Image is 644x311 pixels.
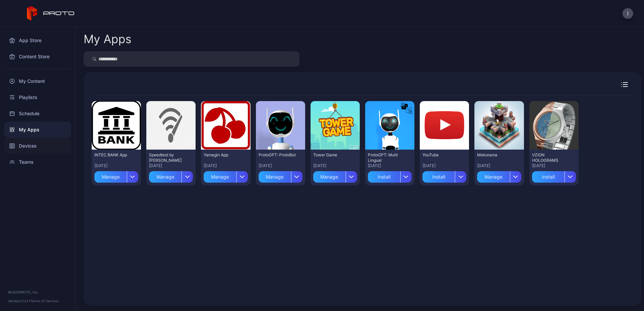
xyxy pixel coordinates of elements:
div: YouTube [422,152,460,158]
div: ProtoGPT: Multi Lingual [368,152,405,163]
div: [DATE] [94,163,138,168]
button: Manage [259,168,302,183]
div: [DATE] [532,163,576,168]
a: Content Store [4,49,71,65]
a: My Content [4,73,71,89]
a: App Store [4,32,71,49]
a: Terms Of Service [30,299,58,303]
div: Speedtest by Ookla [149,152,186,163]
div: VZION HOLOGRAMS [532,152,569,163]
div: Install [422,171,455,183]
div: [DATE] [368,163,412,168]
div: Install [368,171,400,183]
div: ProtoGPT: ProtoBot [259,152,296,158]
div: [DATE] [477,163,521,168]
span: Version 1.13.1 • [8,299,30,303]
div: Manage [313,171,346,183]
button: Manage [477,168,521,183]
div: © 2025 PROTO, Inc. [8,289,67,295]
div: Yamagin App [204,152,241,158]
button: Install [368,168,412,183]
div: [DATE] [313,163,357,168]
div: Install [532,171,564,183]
button: Manage [313,168,357,183]
div: [DATE] [259,163,302,168]
a: Playlists [4,89,71,105]
div: Manage [259,171,291,183]
div: Manage [204,171,236,183]
a: Devices [4,138,71,154]
div: My Apps [84,33,131,45]
button: Manage [149,168,193,183]
a: Teams [4,154,71,170]
button: I [622,8,633,19]
div: [DATE] [204,163,247,168]
div: [DATE] [149,163,193,168]
button: Manage [94,168,138,183]
a: Schedule [4,105,71,122]
div: [DATE] [422,163,466,168]
div: Manage [94,171,127,183]
button: Install [422,168,466,183]
div: INTEC BANK App [94,152,131,158]
div: Mekorama [477,152,514,158]
div: Manage [149,171,181,183]
button: Manage [204,168,247,183]
button: Install [532,168,576,183]
div: Tower Game [313,152,350,158]
a: My Apps [4,122,71,138]
div: Manage [477,171,509,183]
